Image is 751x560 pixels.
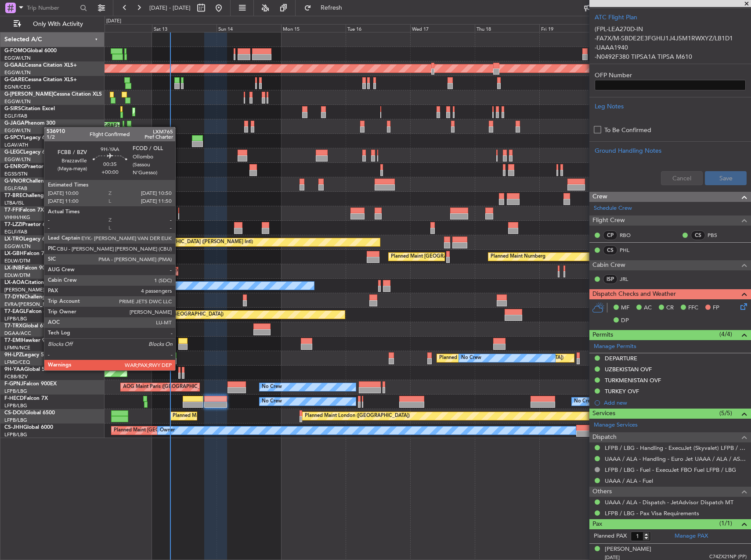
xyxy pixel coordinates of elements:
[475,24,539,32] div: Thu 18
[4,208,20,213] span: T7-FFI
[4,410,25,416] span: CS-DOU
[4,352,50,358] a: 9H-LPZLegacy 500
[4,359,30,366] a: LFMD/CEQ
[4,287,56,293] a: [PERSON_NAME]/QSA
[675,532,708,541] a: Manage PAX
[4,294,62,300] a: T7-DYNChallenger 604
[313,5,350,11] span: Refresh
[4,208,44,213] a: T7-FFIFalcon 7X
[594,342,636,351] a: Manage Permits
[4,338,22,343] span: T7-EMI
[4,193,60,198] a: T7-BREChallenger 604
[4,367,24,372] span: 9H-YAA
[620,275,639,283] a: JRL
[4,156,31,163] a: EGGW/LTN
[592,215,625,226] span: Flight Crew
[4,179,26,184] span: G-VNOR
[666,304,674,312] span: CR
[4,280,25,285] span: LX-AOA
[691,230,705,240] div: CS
[410,24,475,32] div: Wed 17
[574,395,594,408] div: No Crew
[4,258,30,264] a: EDLW/DTM
[111,236,253,249] div: Unplanned Maint [GEOGRAPHIC_DATA] ([PERSON_NAME] Intl)
[4,251,24,256] span: LX-GBH
[4,171,28,177] a: EGSS/STN
[305,409,410,423] div: Planned Maint London ([GEOGRAPHIC_DATA])
[4,98,31,105] a: EGGW/LTN
[4,150,51,155] a: G-LEGCLegacy 600
[4,200,24,206] a: LTBA/ISL
[688,304,698,312] span: FFC
[217,24,281,32] div: Sun 14
[4,84,31,90] a: EGNR/CEG
[592,192,607,202] span: Crew
[4,106,21,111] span: G-SIRS
[4,63,25,68] span: G-GAAL
[605,510,699,517] a: LFPB / LBG - Pax Visa Requirements
[4,309,26,314] span: T7-EAGL
[173,409,311,423] div: Planned Maint [GEOGRAPHIC_DATA] ([GEOGRAPHIC_DATA])
[4,396,24,401] span: F-HECD
[4,237,51,242] a: LX-TROLegacy 650
[4,185,27,192] a: EGLF/FAB
[4,280,67,285] a: LX-AOACitation Mustang
[4,179,64,184] a: G-VNORChallenger 650
[4,121,55,126] a: G-JAGAPhenom 300
[621,316,629,325] span: DP
[4,402,27,409] a: LFPB/LBG
[4,92,102,97] a: G-[PERSON_NAME]Cessna Citation XLS
[4,127,31,134] a: EGGW/LTN
[603,274,617,284] div: ISP
[604,126,651,135] label: To Be Confirmed
[719,409,732,418] span: (5/5)
[149,4,191,12] span: [DATE] - [DATE]
[106,18,121,25] div: [DATE]
[4,142,28,148] a: LGAV/ATH
[4,323,22,329] span: T7-TRX
[4,135,23,140] span: G-SPCY
[346,24,410,32] div: Tue 16
[4,164,25,169] span: G-ENRG
[4,266,74,271] a: LX-INBFalcon 900EX EASy II
[4,106,55,111] a: G-SIRSCitation Excel
[592,432,617,442] span: Dispatch
[27,1,77,14] input: Trip Number
[4,55,31,61] a: EGGW/LTN
[4,396,48,401] a: F-HECDFalcon 7X
[594,421,638,430] a: Manage Services
[4,381,57,387] a: F-GPNJFalcon 900EX
[594,532,627,541] label: Planned PAX
[4,301,59,308] a: EVRA/[PERSON_NAME]
[539,24,604,32] div: Fri 19
[644,304,652,312] span: AC
[4,251,48,256] a: LX-GBHFalcon 7X
[10,17,95,31] button: Only With Activity
[262,381,282,394] div: No Crew
[621,304,629,312] span: MF
[4,150,23,155] span: G-LEGC
[4,229,27,235] a: EGLF/FAB
[592,330,613,340] span: Permits
[4,345,30,351] a: LFMN/NCE
[620,231,639,239] a: RBO
[605,499,733,506] a: UAAA / ALA - Dispatch - JetAdvisor Dispatch MT
[595,102,746,111] div: Leg Notes
[4,294,24,300] span: T7-DYN
[4,243,31,250] a: EGGW/LTN
[461,352,481,365] div: No Crew
[620,246,639,254] a: PHL
[605,444,747,452] a: LFPB / LBG - Handling - ExecuJet (Skyvalet) LFPB / LBG
[4,316,27,322] a: LFPB/LBG
[4,373,28,380] a: FCBB/BZV
[605,545,651,554] div: [PERSON_NAME]
[160,424,175,437] div: Owner
[23,21,93,27] span: Only With Activity
[605,377,661,384] div: TURKMENISTAN OVF
[603,245,617,255] div: CS
[592,487,612,497] span: Others
[605,466,736,474] a: LFPB / LBG - Fuel - ExecuJet FBO Fuel LFPB / LBG
[152,24,217,32] div: Sat 13
[4,410,55,416] a: CS-DOUGlobal 6500
[300,1,353,15] button: Refresh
